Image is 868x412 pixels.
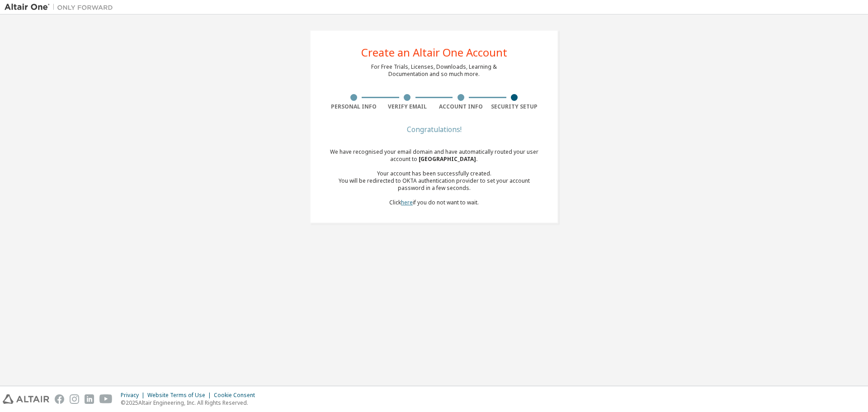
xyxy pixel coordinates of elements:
div: Personal Info [327,103,381,110]
img: youtube.svg [99,394,113,404]
img: instagram.svg [70,394,79,404]
div: Create an Altair One Account [361,47,507,58]
img: facebook.svg [55,394,64,404]
div: Privacy [121,392,147,399]
div: For Free Trials, Licenses, Downloads, Learning & Documentation and so much more. [371,63,497,78]
p: © 2025 Altair Engineering, Inc. All Rights Reserved. [121,399,260,407]
div: Website Terms of Use [147,392,214,399]
div: Your account has been successfully created. [327,170,541,177]
img: Altair One [5,3,118,12]
div: Congratulations! [327,127,541,132]
img: linkedin.svg [85,394,94,404]
div: Cookie Consent [214,392,260,399]
span: [GEOGRAPHIC_DATA] . [419,155,478,163]
div: You will be redirected to OKTA authentication provider to set your account password in a few seco... [327,177,541,192]
img: altair_logo.svg [3,394,49,404]
div: Verify Email [381,103,434,110]
a: here [401,199,413,206]
div: Account Info [434,103,488,110]
div: We have recognised your email domain and have automatically routed your user account to Click if ... [327,148,541,206]
div: Security Setup [488,103,542,110]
